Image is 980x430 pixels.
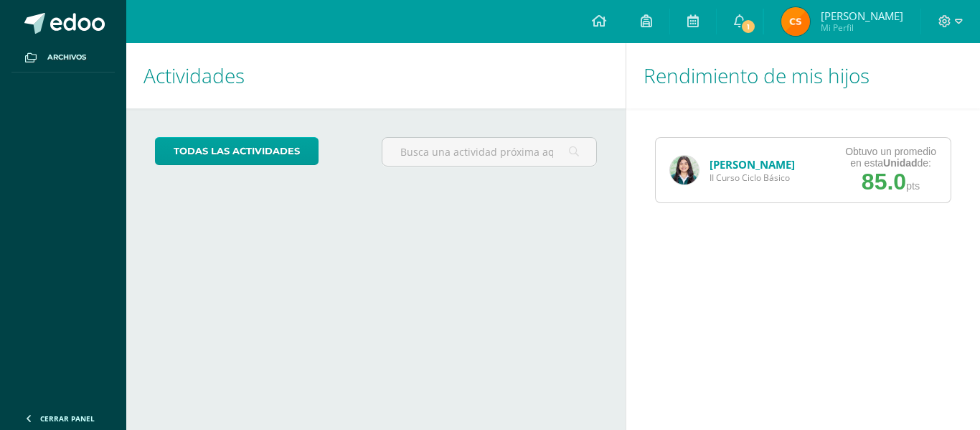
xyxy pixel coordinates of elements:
img: 236f60812479887bd343fffca26c79af.png [781,7,810,36]
a: todas las Actividades [155,137,319,165]
div: Obtuvo un promedio en esta de: [845,146,936,169]
a: Archivos [11,43,115,73]
h1: Rendimiento de mis hijos [644,43,963,108]
span: Cerrar panel [40,413,95,424]
span: Archivos [47,52,86,63]
span: pts [906,180,920,192]
strong: Unidad [883,157,917,169]
span: 1 [740,19,755,34]
input: Busca una actividad próxima aquí... [382,138,596,166]
a: [PERSON_NAME] [710,157,795,172]
span: II Curso Ciclo Básico [710,172,795,184]
h1: Actividades [143,43,608,108]
span: [PERSON_NAME] [821,9,903,23]
span: Mi Perfil [821,22,903,34]
span: 85.0 [862,169,906,195]
img: dc0482f14f56f693728cb64e65a66321.png [670,156,699,184]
